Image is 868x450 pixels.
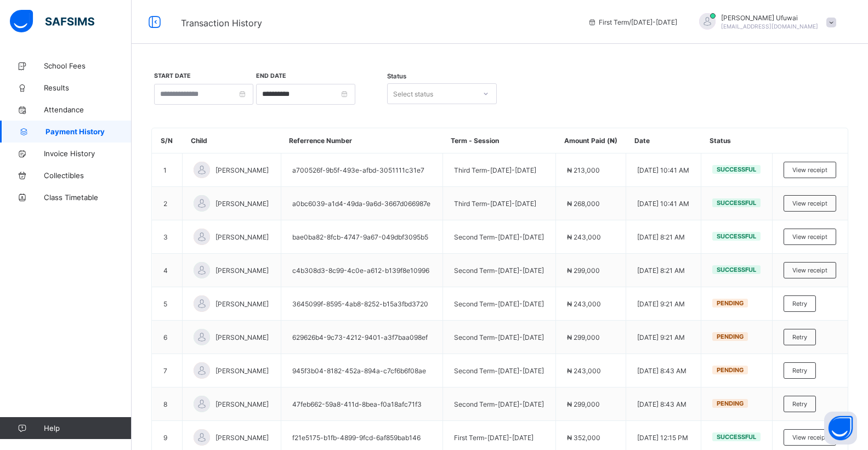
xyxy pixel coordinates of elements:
[281,388,442,421] td: 47feb662-59a8-411d-8bea-f0a18afc71f3
[717,299,744,307] span: Pending
[717,333,744,340] span: Pending
[46,127,132,136] span: Payment History
[567,400,600,408] span: ₦ 299,000
[393,83,433,104] div: Select status
[10,10,94,33] img: safsims
[281,153,442,187] td: a700526f-9b5f-493e-afbd-3051111c31e7
[44,193,132,202] span: Class Timetable
[688,13,842,31] div: SimonUfuwai
[44,149,132,158] span: Invoice History
[717,400,744,407] span: Pending
[152,354,183,388] td: 7
[152,254,183,287] td: 4
[44,105,132,114] span: Attendance
[44,61,132,70] span: School Fees
[442,187,555,220] td: Third Term - [DATE]-[DATE]
[792,266,827,274] span: View receipt
[215,400,269,408] span: [PERSON_NAME]
[717,232,756,240] span: Successful
[792,434,827,441] span: View receipt
[626,128,701,153] th: Date
[44,83,132,92] span: Results
[567,300,601,308] span: ₦ 243,000
[215,200,269,208] span: [PERSON_NAME]
[152,388,183,421] td: 8
[792,200,827,207] span: View receipt
[256,72,286,79] label: End Date
[442,321,555,354] td: Second Term - [DATE]-[DATE]
[626,287,701,321] td: [DATE] 9:21 AM
[181,18,262,29] span: Transaction History
[626,321,701,354] td: [DATE] 9:21 AM
[442,220,555,254] td: Second Term - [DATE]-[DATE]
[44,171,132,180] span: Collectibles
[152,128,183,153] th: S/N
[792,400,807,408] span: Retry
[792,233,827,241] span: View receipt
[281,287,442,321] td: 3645099f-8595-4ab8-8252-b15a3fbd3720
[152,153,183,187] td: 1
[792,166,827,174] span: View receipt
[442,354,555,388] td: Second Term - [DATE]-[DATE]
[442,128,555,153] th: Term - Session
[152,187,183,220] td: 2
[588,18,677,26] span: session/term information
[281,321,442,354] td: 629626b4-9c73-4212-9401-a3f7baa098ef
[717,366,744,374] span: Pending
[717,266,756,274] span: Successful
[626,220,701,254] td: [DATE] 8:21 AM
[717,199,756,207] span: Successful
[442,388,555,421] td: Second Term - [DATE]-[DATE]
[215,233,269,241] span: [PERSON_NAME]
[281,128,442,153] th: Referrence Number
[281,187,442,220] td: a0bc6039-a1d4-49da-9a6d-3667d066987e
[567,166,600,174] span: ₦ 213,000
[215,166,269,174] span: [PERSON_NAME]
[152,321,183,354] td: 6
[442,287,555,321] td: Second Term - [DATE]-[DATE]
[567,434,600,442] span: ₦ 352,000
[567,200,600,208] span: ₦ 268,000
[792,300,807,307] span: Retry
[567,266,600,275] span: ₦ 299,000
[717,433,756,441] span: Successful
[567,233,601,241] span: ₦ 243,000
[387,72,406,80] span: Status
[281,254,442,287] td: c4b308d3-8c99-4c0e-a612-b139f8e10996
[721,23,818,30] span: [EMAIL_ADDRESS][DOMAIN_NAME]
[717,166,756,173] span: Successful
[567,333,600,341] span: ₦ 299,000
[701,128,773,153] th: Status
[154,72,191,79] label: Start Date
[792,333,807,341] span: Retry
[626,388,701,421] td: [DATE] 8:43 AM
[626,187,701,220] td: [DATE] 10:41 AM
[824,412,857,445] button: Open asap
[215,266,269,275] span: [PERSON_NAME]
[281,354,442,388] td: 945f3b04-8182-452a-894a-c7cf6b6f08ae
[556,128,626,153] th: Amount Paid (₦)
[442,153,555,187] td: Third Term - [DATE]-[DATE]
[626,354,701,388] td: [DATE] 8:43 AM
[626,153,701,187] td: [DATE] 10:41 AM
[792,367,807,374] span: Retry
[44,424,131,432] span: Help
[721,14,818,22] span: [PERSON_NAME] Ufuwai
[215,434,269,442] span: [PERSON_NAME]
[152,220,183,254] td: 3
[442,254,555,287] td: Second Term - [DATE]-[DATE]
[152,287,183,321] td: 5
[215,300,269,308] span: [PERSON_NAME]
[183,128,281,153] th: Child
[281,220,442,254] td: bae0ba82-8fcb-4747-9a67-049dbf3095b5
[215,367,269,375] span: [PERSON_NAME]
[626,254,701,287] td: [DATE] 8:21 AM
[567,367,601,375] span: ₦ 243,000
[215,333,269,341] span: [PERSON_NAME]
